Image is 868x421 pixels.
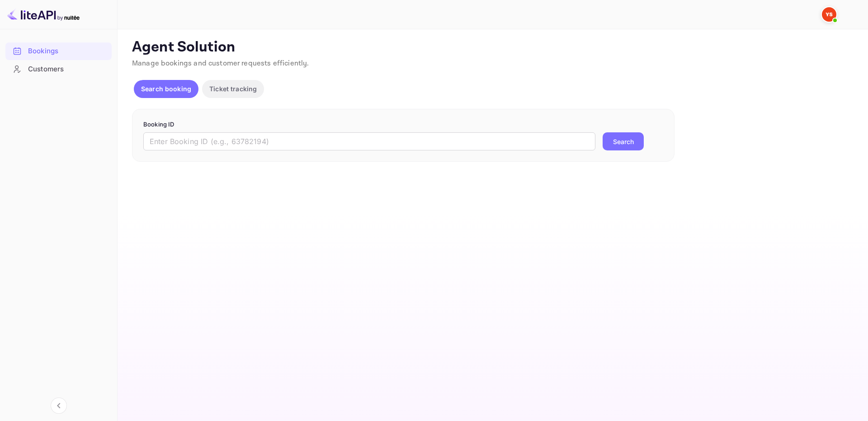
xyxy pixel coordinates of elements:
div: Customers [5,61,112,78]
div: Bookings [28,46,107,56]
div: Customers [28,64,107,75]
span: Manage bookings and customer requests efficiently. [132,59,309,68]
p: Agent Solution [132,38,852,56]
p: Search booking [141,84,191,94]
p: Ticket tracking [209,84,257,94]
p: Booking ID [143,120,663,129]
img: Yandex Support [822,7,836,22]
a: Bookings [5,42,112,59]
div: Bookings [5,42,112,60]
input: Enter Booking ID (e.g., 63782194) [143,132,595,150]
a: Customers [5,61,112,77]
button: Collapse navigation [51,398,67,414]
button: Search [603,132,644,150]
img: LiteAPI logo [7,7,80,22]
